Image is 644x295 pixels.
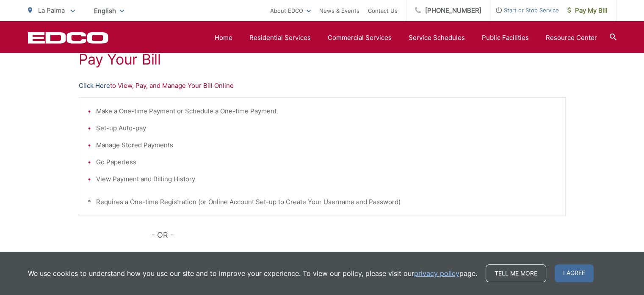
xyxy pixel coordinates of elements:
p: - OR - [152,229,566,242]
a: Public Facilities [482,33,529,43]
a: Residential Services [249,33,311,43]
li: View Payment and Billing History [96,174,557,184]
li: Set-up Auto-pay [96,123,557,133]
li: Manage Stored Payments [96,140,557,150]
a: Contact Us [368,6,398,16]
a: Resource Center [546,33,597,43]
p: * Requires a One-time Registration (or Online Account Set-up to Create Your Username and Password) [88,197,557,207]
span: English [88,3,130,18]
li: Make a One-time Payment or Schedule a One-time Payment [96,106,557,116]
a: Commercial Services [328,33,392,43]
span: I agree [555,264,594,282]
a: News & Events [319,6,359,16]
a: About EDCO [270,6,311,16]
a: privacy policy [414,268,459,278]
p: We use cookies to understand how you use our site and to improve your experience. To view our pol... [28,268,477,278]
span: La Palma [38,6,65,14]
li: Go Paperless [96,157,557,167]
span: Pay My Bill [567,6,608,16]
a: EDCD logo. Return to the homepage. [28,32,108,44]
a: Click Here [79,81,110,91]
h1: Pay Your Bill [79,51,566,68]
a: Tell me more [486,264,546,282]
p: to Make a One-time Payment Only Online [79,250,566,260]
p: to View, Pay, and Manage Your Bill Online [79,81,566,91]
a: Service Schedules [409,33,465,43]
a: Home [215,33,232,43]
a: Click Here [79,250,110,260]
